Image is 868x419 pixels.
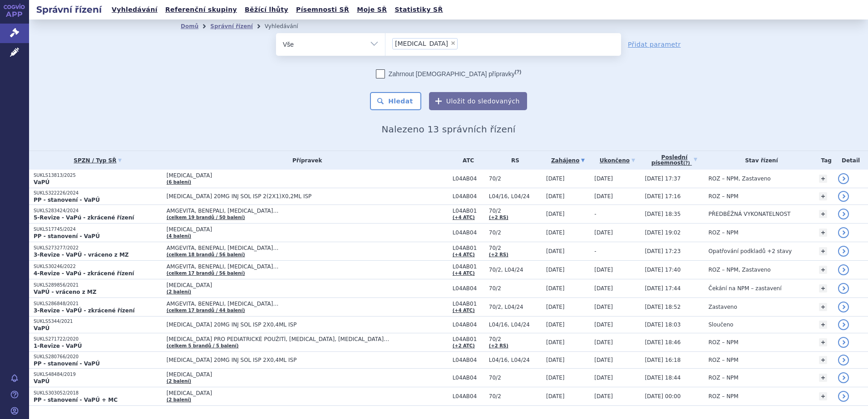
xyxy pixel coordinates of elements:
[34,208,162,214] p: SUKLS283424/2024
[34,214,134,221] strong: 5-Revize - VaPú - zkrácené řízení
[546,193,565,200] span: [DATE]
[645,357,681,363] span: [DATE] 16:18
[645,393,681,400] span: [DATE] 00:00
[819,284,827,292] a: +
[453,252,475,257] a: (+4 ATC)
[819,356,827,364] a: +
[709,175,771,182] span: ROZ – NPM, Zastaveno
[181,23,198,29] a: Domů
[594,357,613,363] span: [DATE]
[453,285,484,292] span: L04AB04
[34,190,162,196] p: SUKLS322226/2024
[819,210,827,218] a: +
[34,397,118,403] strong: PP - stanovení - VaPÚ + MC
[34,354,162,360] p: SUKLS280766/2020
[167,397,191,402] a: (2 balení)
[594,248,596,254] span: -
[838,283,849,294] a: detail
[167,252,245,257] a: (celkem 18 brandů / 56 balení)
[354,4,390,16] a: Moje SŘ
[838,302,849,312] a: detail
[167,289,191,294] a: (2 balení)
[167,215,245,220] a: (celkem 19 brandů / 50 balení)
[34,301,162,307] p: SUKLS286848/2021
[453,215,475,220] a: (+4 ATC)
[489,229,542,236] span: 70/2
[162,151,448,170] th: Přípravek
[515,69,521,75] abbr: (?)
[838,191,849,202] a: detail
[34,325,49,331] strong: VaPÚ
[109,4,160,16] a: Vyhledávání
[819,175,827,183] a: +
[546,375,565,381] span: [DATE]
[594,229,613,236] span: [DATE]
[489,245,542,251] span: 70/2
[645,151,704,170] a: Poslednípísemnost(?)
[167,263,394,270] span: AMGEVITA, BENEPALI, [MEDICAL_DATA]…
[838,173,849,184] a: detail
[484,151,542,170] th: RS
[453,208,484,214] span: L04AB01
[709,375,739,381] span: ROZ – NPM
[395,40,448,47] span: [MEDICAL_DATA]
[819,266,827,274] a: +
[683,161,690,166] abbr: (?)
[167,308,245,313] a: (celkem 17 brandů / 44 balení)
[814,151,833,170] th: Tag
[489,304,542,310] span: 70/2, L04/24
[838,319,849,330] a: detail
[819,303,827,311] a: +
[546,154,590,167] a: Zahájeno
[453,336,484,342] span: L04AB01
[34,371,162,378] p: SUKLS48484/2019
[709,322,734,328] span: Sloučeno
[167,271,245,276] a: (celkem 17 brandů / 56 balení)
[838,246,849,257] a: detail
[453,393,484,400] span: L04AB04
[167,343,239,348] a: (celkem 5 brandů / 5 balení)
[34,263,162,270] p: SUKLS30246/2022
[167,379,191,384] a: (2 balení)
[645,322,681,328] span: [DATE] 18:03
[645,375,681,381] span: [DATE] 18:44
[838,391,849,402] a: detail
[453,193,484,200] span: L04AB04
[546,211,565,217] span: [DATE]
[34,336,162,342] p: SUKLS271722/2020
[167,371,394,378] span: [MEDICAL_DATA]
[594,304,613,310] span: [DATE]
[546,285,565,292] span: [DATE]
[819,192,827,200] a: +
[34,154,162,167] a: SPZN / Typ SŘ
[34,179,49,185] strong: VaPÚ
[429,92,527,110] button: Uložit do sledovaných
[709,393,739,400] span: ROZ – NPM
[546,175,565,182] span: [DATE]
[546,322,565,328] span: [DATE]
[489,215,508,220] a: (+2 RS)
[29,3,109,16] h2: Správní řízení
[34,270,134,277] strong: 4-Revize - VaPú - zkrácené řízení
[265,19,310,33] li: Vyhledávání
[546,357,565,363] span: [DATE]
[645,248,681,254] span: [DATE] 17:23
[709,304,737,310] span: Zastaveno
[709,193,739,200] span: ROZ – NPM
[34,245,162,251] p: SUKLS273277/2022
[381,124,515,135] span: Nalezeno 13 správních řízení
[453,301,484,307] span: L04AB01
[34,172,162,179] p: SUKLS13813/2025
[546,229,565,236] span: [DATE]
[34,361,100,367] strong: PP - stanovení - VaPÚ
[594,175,613,182] span: [DATE]
[489,208,542,214] span: 70/2
[489,393,542,400] span: 70/2
[34,226,162,233] p: SUKLS17745/2024
[819,229,827,237] a: +
[709,357,739,363] span: ROZ – NPM
[453,263,484,270] span: L04AB01
[489,375,542,381] span: 70/2
[709,339,739,346] span: ROZ – NPM
[838,264,849,275] a: detail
